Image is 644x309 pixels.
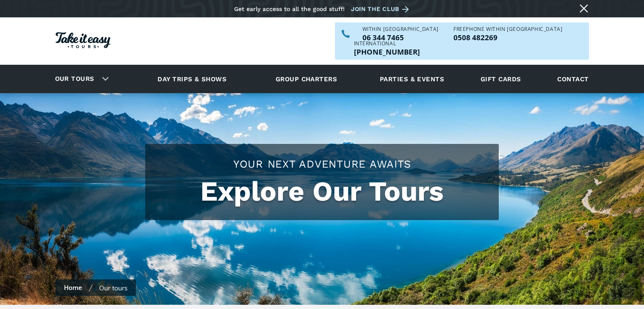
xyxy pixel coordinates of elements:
[453,34,562,41] a: Call us freephone within NZ on 0508482269
[154,176,490,207] h1: Explore Our Tours
[362,27,439,32] div: WITHIN [GEOGRAPHIC_DATA]
[354,41,420,46] div: International
[49,69,101,89] a: Our tours
[64,283,82,292] a: Home
[99,284,127,292] div: Our tours
[354,48,420,55] p: [PHONE_NUMBER]
[234,6,345,12] div: Get early access to all the good stuff!
[476,67,525,91] a: Gift cards
[55,32,111,48] img: Take it easy Tours logo
[362,34,439,41] p: 06 344 7465
[265,67,348,91] a: Group charters
[55,28,111,55] a: Homepage
[351,4,412,14] a: Join the club
[577,2,591,15] a: Close message
[362,34,439,41] a: Call us within NZ on 063447465
[453,27,562,32] div: Freephone WITHIN [GEOGRAPHIC_DATA]
[553,67,593,91] a: Contact
[147,67,237,91] a: Day trips & shows
[453,34,562,41] p: 0508 482269
[154,157,490,171] h2: Your Next Adventure Awaits
[354,48,420,55] a: Call us outside of NZ on +6463447465
[55,279,136,296] nav: breadcrumbs
[376,67,448,91] a: Parties & events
